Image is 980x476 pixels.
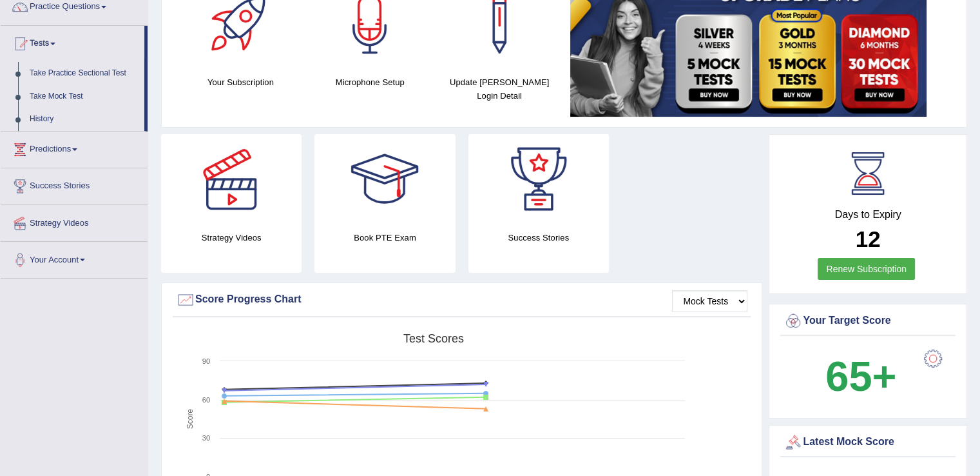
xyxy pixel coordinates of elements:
div: Latest Mock Score [783,433,952,452]
a: Your Account [1,242,148,274]
tspan: Score [186,409,195,430]
div: Your Target Score [783,312,952,331]
h4: Days to Expiry [783,209,952,221]
a: Strategy Videos [1,205,148,237]
a: Predictions [1,132,148,164]
a: Take Practice Sectional Test [24,62,144,85]
a: Renew Subscription [818,258,915,280]
h4: Strategy Videos [161,231,302,244]
h4: Microphone Setup [312,75,428,89]
a: Take Mock Test [24,85,144,108]
tspan: Test scores [403,332,464,345]
b: 12 [856,226,881,252]
a: Tests [1,26,144,58]
text: 60 [202,396,210,404]
a: Success Stories [1,168,148,201]
text: 90 [202,357,210,365]
div: Score Progress Chart [176,290,747,310]
h4: Book PTE Exam [314,231,455,244]
h4: Success Stories [468,231,609,244]
b: 65+ [825,353,896,400]
text: 30 [202,434,210,442]
h4: Your Subscription [182,75,299,89]
h4: Update [PERSON_NAME] Login Detail [441,75,558,103]
a: History [24,108,144,131]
